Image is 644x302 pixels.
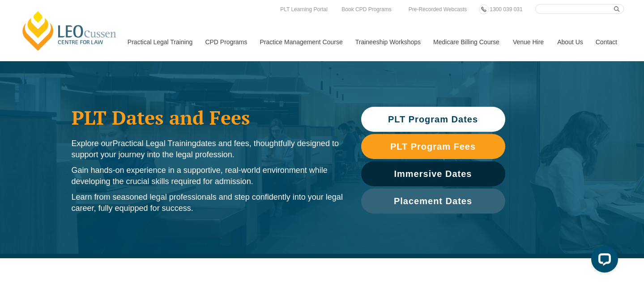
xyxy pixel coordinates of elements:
a: Pre-Recorded Webcasts [406,4,469,14]
a: PLT Program Fees [361,134,505,159]
p: Explore our dates and fees, thoughtfully designed to support your journey into the legal profession. [72,138,343,160]
a: Medicare Billing Course [426,23,506,61]
a: Immersive Dates [361,161,505,186]
iframe: LiveChat chat widget [584,242,622,280]
a: Practice Management Course [253,23,349,61]
a: Venue Hire [506,23,550,61]
a: 1300 039 031 [487,4,525,14]
a: About Us [550,23,589,61]
a: Traineeship Workshops [349,23,426,61]
span: PLT Program Fees [390,142,476,151]
span: PLT Program Dates [388,115,478,124]
a: CPD Programs [198,23,253,61]
h1: PLT Dates and Fees [72,106,343,129]
span: Placement Dates [394,197,472,206]
a: Book CPD Programs [339,4,393,14]
span: Immersive Dates [394,169,472,178]
a: PLT Learning Portal [278,4,330,14]
p: Learn from seasoned legal professionals and step confidently into your legal career, fully equipp... [72,192,343,214]
a: Contact [589,23,624,61]
a: PLT Program Dates [361,107,505,132]
a: Placement Dates [361,189,505,214]
span: Practical Legal Training [113,139,196,148]
a: Practical Legal Training [121,23,199,61]
p: Gain hands-on experience in a supportive, real-world environment while developing the crucial ski... [72,165,343,187]
span: 1300 039 031 [490,6,522,13]
a: [PERSON_NAME] Centre for Law [20,10,119,52]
